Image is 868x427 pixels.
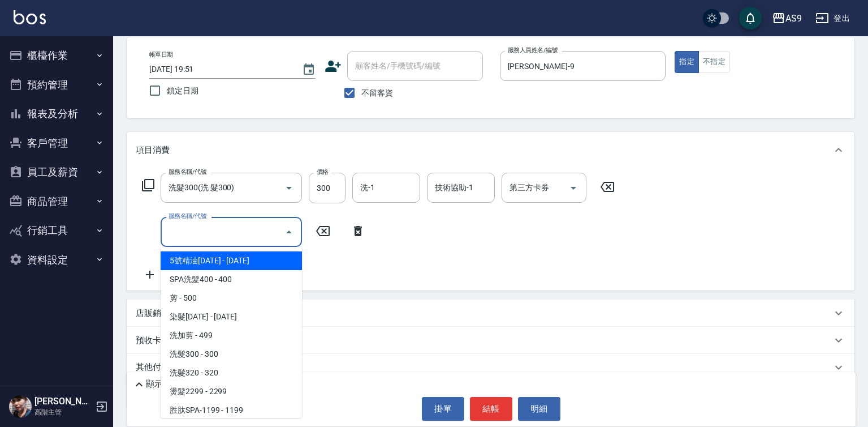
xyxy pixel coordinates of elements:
[295,56,322,83] button: Choose date, selected date is 2025-08-17
[422,397,464,421] button: 掛單
[161,289,302,308] span: 剪 - 500
[5,216,109,245] button: 行銷工具
[739,7,762,29] button: save
[317,168,329,176] label: 價格
[14,10,46,24] img: Logo
[161,251,302,270] span: 5號精油[DATE] - [DATE]
[785,11,802,25] div: AS9
[564,179,582,197] button: Open
[5,41,109,70] button: 櫃檯作業
[161,270,302,289] span: SPA洗髮400 - 400
[518,397,560,421] button: 明細
[161,345,302,364] span: 洗髮300 - 300
[169,168,206,176] label: 服務名稱/代號
[767,7,806,30] button: AS9
[127,354,854,381] div: 其他付款方式
[698,51,730,73] button: 不指定
[161,364,302,382] span: 洗髮320 - 320
[361,87,393,99] span: 不留客資
[5,70,109,100] button: 預約管理
[146,378,197,390] p: 顯示業績明細
[811,8,854,29] button: 登出
[169,212,206,220] label: 服務名稱/代號
[9,395,32,418] img: Person
[5,187,109,216] button: 商品管理
[280,179,298,197] button: Open
[34,407,92,417] p: 高階主管
[167,85,198,97] span: 鎖定日期
[5,129,109,158] button: 客戶管理
[136,335,178,347] p: 預收卡販賣
[149,60,291,79] input: YYYY/MM/DD hh:mm
[161,382,302,401] span: 燙髮2299 - 2299
[127,327,854,354] div: 預收卡販賣
[136,308,170,319] p: 店販銷售
[5,157,109,187] button: 員工及薪資
[136,144,170,156] p: 項目消費
[149,50,173,59] label: 帳單日期
[470,397,512,421] button: 結帳
[5,245,109,275] button: 資料設定
[5,99,109,129] button: 報表及分析
[508,46,558,54] label: 服務人員姓名/編號
[675,51,699,73] button: 指定
[34,396,92,407] h5: [PERSON_NAME]
[280,223,298,241] button: Close
[161,308,302,326] span: 染髮[DATE] - [DATE]
[136,361,192,374] p: 其他付款方式
[127,300,854,327] div: 店販銷售
[127,132,854,168] div: 項目消費
[161,326,302,345] span: 洗加剪 - 499
[161,401,302,420] span: 胜肽SPA-1199 - 1199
